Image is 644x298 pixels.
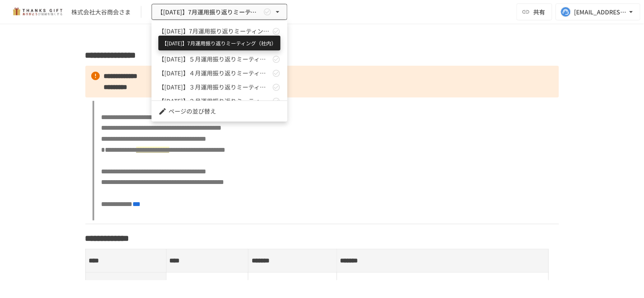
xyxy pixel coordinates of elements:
span: 【[DATE]】３月運用振り返りミーティング（社内） [158,83,270,92]
span: 【[DATE]】２月運用振り返りミーティング [158,97,270,106]
span: 【[DATE]】５月運用振り返りミーティング [158,55,270,64]
span: 【[DATE]】7月運用振り返りミーティング（社内） [158,27,270,36]
span: 【[DATE]】6月運用振り返りミーティング（社内） [158,41,270,50]
li: ページの並び替え [152,104,287,118]
span: 【[DATE]】４月運用振り返りミーティング（社内） [158,69,270,78]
